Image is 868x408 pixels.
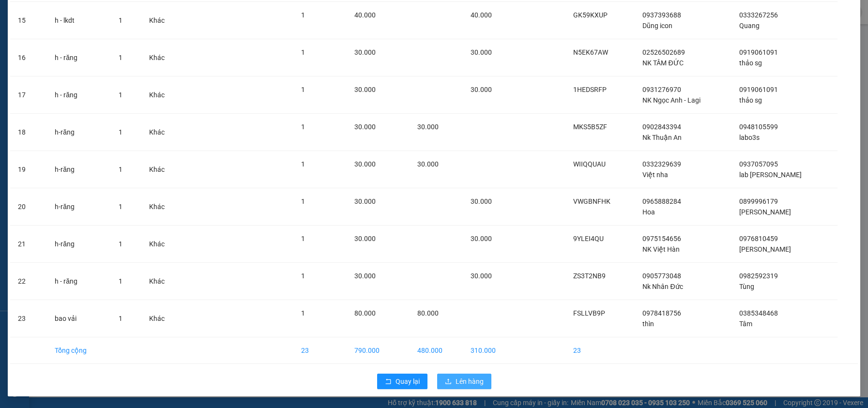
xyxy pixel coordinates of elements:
span: 0908883887 [4,44,47,53]
span: FSLLVB9P [95,5,137,16]
span: 30.000 [354,272,376,280]
td: 21 [10,226,47,263]
span: NK Ngọc Anh - Lagi [642,96,700,104]
span: Quang [739,22,760,30]
td: Khác [141,263,182,300]
span: 0931276970 [642,86,681,93]
td: 16 [10,39,47,76]
span: Lên hàng [456,376,484,387]
td: h - lkdt [47,2,111,39]
span: 80.000 [417,309,439,317]
td: 19 [10,151,47,188]
span: NK TÂM ĐỨC [642,59,683,67]
td: Khác [141,76,182,114]
span: 30.000 [354,86,376,93]
span: 0385348468 [739,309,778,317]
td: h - răng [47,76,111,114]
span: 1 [301,272,305,280]
td: h-răng [47,226,111,263]
span: 1 [301,235,305,242]
span: 1 [119,166,122,173]
span: rollback [385,378,392,386]
span: WIIQQUAU [573,160,606,168]
span: N5EK67AW [573,48,608,56]
span: VWGBNFHK [573,197,610,205]
span: Nk Thuận An [642,134,682,141]
span: 0965888284 [642,197,681,205]
td: 480.000 [410,337,463,364]
td: 23 [565,337,635,364]
td: Khác [141,151,182,188]
button: uploadLên hàng [437,374,491,389]
span: 1HEDSRFP [573,86,607,93]
span: 1 [301,309,305,317]
strong: Phiếu gửi hàng [4,61,65,72]
td: h-răng [47,114,111,151]
td: 15 [10,2,47,39]
span: 0975154656 [642,235,681,242]
span: 1 [119,16,122,24]
td: 18 [10,114,47,151]
span: Quay lại [396,376,420,387]
span: ZS3T2NB9 [573,272,606,280]
td: Khác [141,226,182,263]
span: 0899996179 [739,197,778,205]
span: LaGi [107,61,125,72]
span: 0948105599 [739,123,778,131]
span: 30.000 [471,235,492,242]
span: 0902843394 [642,123,681,131]
span: NK Việt Hàn [642,245,680,253]
span: 21 [PERSON_NAME] P10 Q10 [4,24,89,43]
strong: Nhà xe Mỹ Loan [4,5,87,18]
span: Việt nha [642,171,668,179]
span: 30.000 [471,272,492,280]
span: MKS5B5ZF [573,123,607,131]
span: thảo sg [739,59,762,67]
span: lab [PERSON_NAME] [739,171,802,179]
td: Tổng cộng [47,337,111,364]
span: 30.000 [354,235,376,242]
span: Tâm [739,320,752,328]
td: Khác [141,39,182,76]
td: Khác [141,2,182,39]
span: 1 [301,86,305,93]
td: 790.000 [347,337,410,364]
span: 30.000 [471,48,492,56]
span: Nk Nhân Đức [642,283,683,290]
span: 0937057095 [739,160,778,168]
span: Tùng [739,283,754,290]
button: rollbackQuay lại [377,374,427,389]
td: h-răng [47,188,111,226]
span: 1 [119,203,122,211]
span: 0919061091 [739,48,778,56]
img: qr-code [91,17,123,49]
span: 9YLEI4QU [573,235,604,242]
td: h - răng [47,263,111,300]
span: 30.000 [471,197,492,205]
span: 1 [119,240,122,248]
td: 20 [10,188,47,226]
span: 0333267256 [739,11,778,19]
span: 30.000 [471,86,492,93]
span: labo3s [739,134,760,141]
span: [PERSON_NAME] [739,245,791,253]
span: 1 [301,160,305,168]
span: 0976810459 [739,235,778,242]
span: GK59KXUP [573,11,608,19]
span: thảo sg [739,96,762,104]
td: Khác [141,114,182,151]
td: 22 [10,263,47,300]
span: 02526502689 [642,48,685,56]
td: 23 [293,337,346,364]
span: thìn [642,320,654,328]
span: 1 [119,277,122,285]
span: 1 [119,54,122,61]
span: 30.000 [354,160,376,168]
span: FSLLVB9P [573,309,605,317]
span: 0919061091 [739,86,778,93]
span: 1 [301,123,305,131]
span: 0332329639 [642,160,681,168]
span: 0982592319 [739,272,778,280]
td: 17 [10,76,47,114]
td: 23 [10,300,47,337]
